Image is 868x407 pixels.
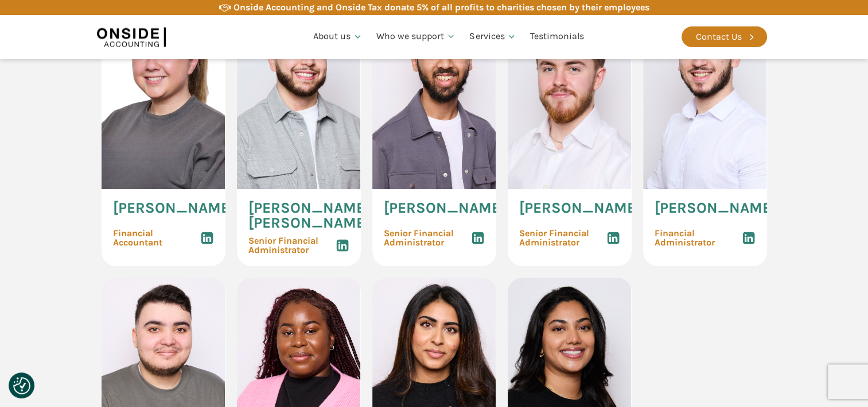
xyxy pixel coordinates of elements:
[462,17,523,56] a: Services
[655,201,776,216] span: [PERSON_NAME]
[519,201,641,216] span: [PERSON_NAME]
[655,229,742,247] span: Financial Administrator
[384,229,471,247] span: Senior Financial Administrator
[682,26,767,47] a: Contact Us
[113,201,235,216] span: [PERSON_NAME]
[696,29,742,44] div: Contact Us
[113,229,200,247] span: Financial Accountant
[523,17,591,56] a: Testimonials
[369,17,463,56] a: Who we support
[519,229,606,247] span: Senior Financial Administrator
[248,201,370,231] span: [PERSON_NAME] [PERSON_NAME]
[248,236,336,255] span: Senior Financial Administrator
[13,377,30,394] img: Revisit consent button
[13,377,30,394] button: Consent Preferences
[97,24,166,50] img: Onside Accounting
[306,17,369,56] a: About us
[384,201,505,216] span: [PERSON_NAME]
